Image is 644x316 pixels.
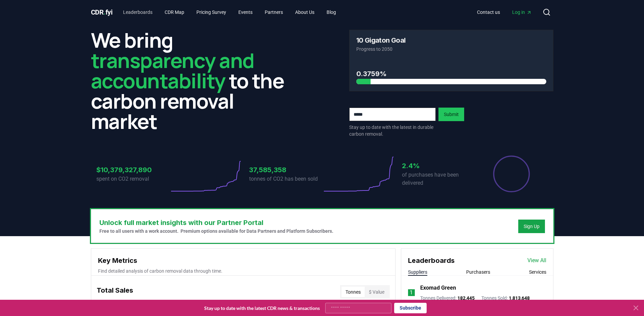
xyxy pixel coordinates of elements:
[402,161,475,171] h3: 2.4%
[233,6,258,18] a: Events
[290,6,320,18] a: About Us
[321,6,341,18] a: Blog
[349,124,436,137] p: Stay up to date with the latest in durable carbon removal.
[507,6,537,18] a: Log in
[99,228,333,234] p: Free to all users with a work account. Premium options available for Data Partners and Platform S...
[98,268,388,274] p: Find detailed analysis of carbon removal data through time.
[356,46,546,52] p: Progress to 2050
[512,9,532,16] span: Log in
[518,220,545,233] button: Sign Up
[356,37,406,44] h3: 10 Gigaton Goal
[341,287,365,297] button: Tonnes
[98,255,388,266] h3: Key Metrics
[118,6,158,18] a: Leaderboards
[493,155,530,193] div: Percentage of sales delivered
[249,165,322,175] h3: 37,585,358
[96,165,169,175] h3: $10,379,327,890
[191,6,232,18] a: Pricing Survey
[466,269,490,275] button: Purchasers
[529,269,546,275] button: Services
[91,46,254,94] span: transparency and accountability
[472,6,505,18] a: Contact us
[402,171,475,187] p: of purchases have been delivered
[481,295,530,301] p: Tonnes Sold :
[524,223,540,230] a: Sign Up
[457,295,475,301] span: 182,445
[249,175,322,183] p: tonnes of CO2 has been sold
[159,6,190,18] a: CDR Map
[420,284,456,292] a: Exomad Green
[259,6,288,18] a: Partners
[365,287,388,297] button: $ Value
[509,295,530,301] span: 1,813,648
[91,30,295,131] h2: We bring to the carbon removal market
[99,218,333,228] h3: Unlock full market insights with our Partner Portal
[118,6,341,18] nav: Main
[408,255,455,266] h3: Leaderboards
[527,256,546,265] a: View All
[472,6,537,18] nav: Main
[408,269,427,275] button: Suppliers
[91,7,113,17] a: CDR.fyi
[410,289,413,297] p: 1
[96,175,169,183] p: spent on CO2 removal
[438,108,464,121] button: Submit
[103,8,105,16] span: .
[420,295,475,301] p: Tonnes Delivered :
[97,285,133,299] h3: Total Sales
[91,8,113,16] span: CDR fyi
[356,69,546,79] h3: 0.3759%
